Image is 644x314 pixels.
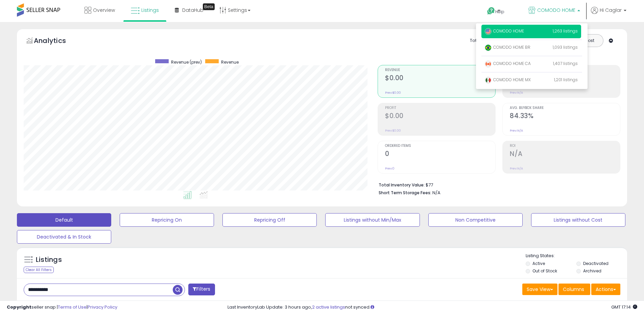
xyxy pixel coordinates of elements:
span: Help [495,9,504,15]
button: Actions [591,284,620,295]
button: Repricing Off [222,213,317,227]
a: Hi Caglar [591,7,626,22]
small: Prev: N/A [510,129,523,133]
div: Totals For [470,38,496,44]
span: COMODO HOME CA [485,61,531,66]
span: Revenue (prev) [171,59,202,65]
button: Listings without Cost [531,213,625,227]
label: Active [532,261,545,266]
span: COMODO HOME BR [485,44,530,50]
span: COMODO HOME [537,7,575,14]
h2: 84.33% [510,112,620,121]
p: Listing States: [526,253,627,259]
a: Terms of Use [58,304,87,310]
span: Ordered Items [385,144,495,148]
span: 1,263 listings [553,28,578,34]
strong: Copyright [7,304,31,310]
span: Columns [563,286,584,293]
a: Help [482,2,518,22]
span: ROI [510,144,620,148]
label: Out of Stock [532,268,557,274]
img: mexico.png [485,77,492,84]
h2: $0.00 [385,74,495,83]
small: Prev: N/A [510,166,523,171]
span: DataHub [182,7,204,14]
div: seller snap | | [7,304,117,311]
label: Deactivated [583,261,609,266]
span: Revenue [385,68,495,72]
h5: Analytics [34,36,79,47]
span: 1,407 listings [553,61,578,66]
small: Prev: $0.00 [385,91,401,95]
span: Hi Caglar [600,7,622,14]
span: Avg. Buybox Share [510,106,620,110]
span: Listings [141,7,159,14]
img: brazil.png [485,44,492,51]
span: COMODO HOME [485,28,524,34]
span: 1,201 listings [554,77,578,83]
span: COMODO HOME MX [485,77,531,83]
img: usa.png [485,28,492,35]
i: Get Help [487,7,495,15]
div: Last InventoryLab Update: 3 hours ago, not synced. [228,304,637,311]
h5: Listings [36,255,62,265]
span: 1,093 listings [553,44,578,50]
button: Repricing On [120,213,214,227]
h2: N/A [510,150,620,159]
b: Short Term Storage Fees: [379,190,431,196]
span: Profit [385,106,495,110]
li: $77 [379,180,615,188]
span: Overview [93,7,115,14]
div: Clear All Filters [24,267,54,273]
span: Revenue [221,59,239,65]
small: Prev: 0 [385,166,395,171]
b: Total Inventory Value: [379,182,425,188]
span: 2025-10-13 17:14 GMT [611,304,637,310]
a: Privacy Policy [88,304,117,310]
span: N/A [432,189,440,196]
button: Non Competitive [428,213,523,227]
label: Archived [583,268,601,274]
button: Deactivated & In Stock [17,230,111,244]
h2: $0.00 [385,112,495,121]
button: Listings without Min/Max [325,213,420,227]
a: 2 active listings [312,304,345,310]
button: Save View [522,284,557,295]
button: Default [17,213,111,227]
h2: 0 [385,150,495,159]
button: Filters [188,284,215,295]
small: Prev: $0.00 [385,129,401,133]
div: Tooltip anchor [203,3,215,10]
button: Columns [558,284,590,295]
small: Prev: N/A [510,91,523,95]
img: canada.png [485,61,492,67]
